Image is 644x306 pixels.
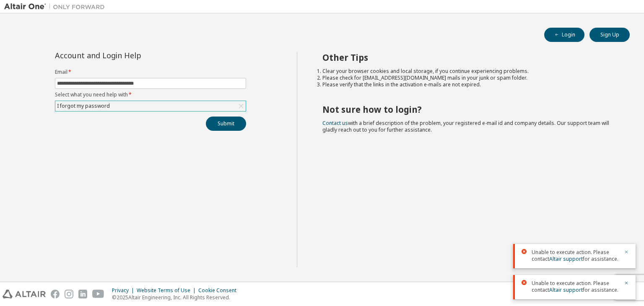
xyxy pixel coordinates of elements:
li: Please verify that the links in the activation e-mails are not expired. [322,81,615,88]
div: Privacy [112,287,137,294]
a: Altair support [549,255,583,262]
span: with a brief description of the problem, your registered e-mail id and company details. Our suppo... [322,119,609,133]
img: Altair One [4,3,109,11]
div: Website Terms of Use [137,287,198,294]
span: Unable to execute action. Please contact for assistance. [532,249,619,262]
div: I forgot my password [56,101,111,111]
h2: Not sure how to login? [322,104,615,115]
img: instagram.svg [65,290,73,298]
p: © 2025 Altair Engineering, Inc. All Rights Reserved. [112,294,241,301]
img: youtube.svg [92,290,104,298]
img: facebook.svg [51,290,60,298]
button: Sign Up [589,28,630,42]
h2: Other Tips [322,52,615,63]
div: Cookie Consent [198,287,241,294]
button: Login [544,28,584,42]
img: altair_logo.svg [3,290,46,298]
li: Clear your browser cookies and local storage, if you continue experiencing problems. [322,68,615,75]
div: Account and Login Help [55,52,208,59]
button: Submit [206,117,246,131]
span: Unable to execute action. Please contact for assistance. [532,280,619,293]
li: Please check for [EMAIL_ADDRESS][DOMAIN_NAME] mails in your junk or spam folder. [322,75,615,81]
img: linkedin.svg [78,290,87,298]
div: I forgot my password [55,101,246,111]
label: Email [55,69,246,75]
a: Contact us [322,119,348,127]
a: Altair support [549,286,583,293]
label: Select what you need help with [55,91,246,98]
